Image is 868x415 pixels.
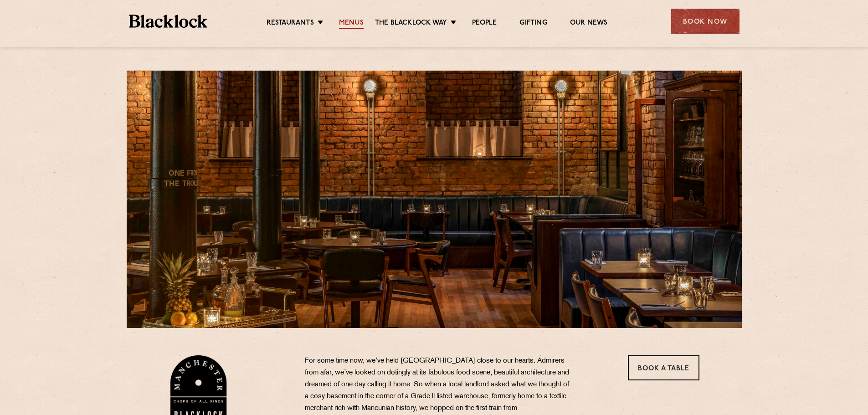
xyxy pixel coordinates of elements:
a: Our News [570,19,608,29]
a: Restaurants [267,19,314,29]
a: Menus [339,19,364,29]
div: Book Now [671,9,740,34]
img: BL_Textured_Logo-footer-cropped.svg [129,15,208,28]
a: Book a Table [628,355,699,380]
a: People [472,19,497,29]
a: The Blacklock Way [375,19,447,29]
a: Gifting [519,19,547,29]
